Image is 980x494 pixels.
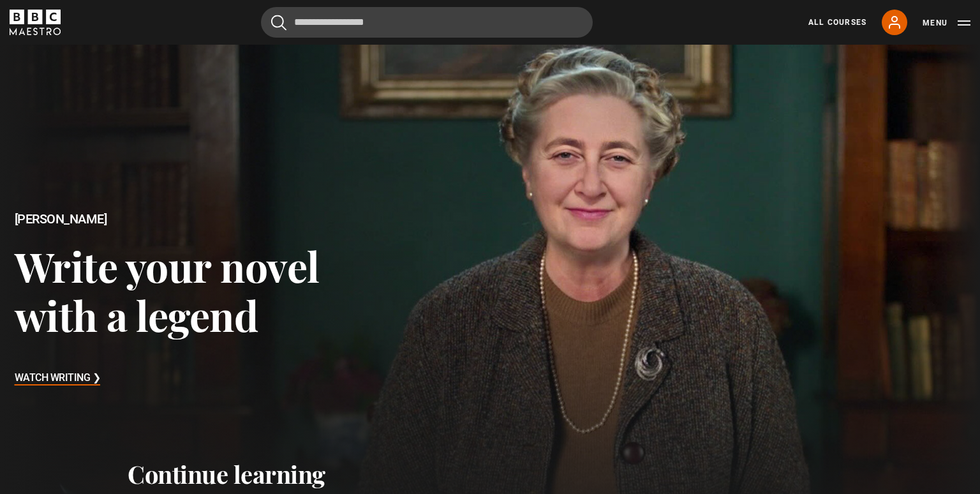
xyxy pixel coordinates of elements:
a: All Courses [808,17,866,28]
input: Search [261,7,593,38]
svg: BBC Maestro [10,10,61,35]
button: Toggle navigation [923,17,970,29]
h2: Continue learning [128,460,852,489]
button: Submit the search query [271,15,286,31]
h3: Watch Writing ❯ [15,369,101,388]
h3: Write your novel with a legend [15,241,392,340]
h2: [PERSON_NAME] [15,212,392,227]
